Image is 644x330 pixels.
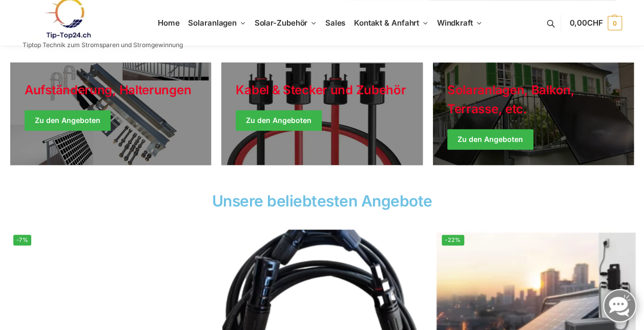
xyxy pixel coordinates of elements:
span: Solar-Zubehör [255,18,308,28]
span: Windkraft [437,18,473,28]
span: Solaranlagen [188,18,237,28]
span: Kontakt & Anfahrt [354,18,419,28]
h2: Unsere beliebtesten Angebote [5,193,639,209]
span: Sales [325,18,346,28]
span: 0 [608,16,622,30]
a: Holiday Style [10,63,211,165]
a: 0,00CHF 0 [569,8,621,38]
a: Winter Jackets [433,63,634,165]
span: CHF [587,18,603,28]
a: Holiday Style [221,63,422,165]
span: 0,00 [569,18,603,28]
p: Tiptop Technik zum Stromsparen und Stromgewinnung [23,42,183,48]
